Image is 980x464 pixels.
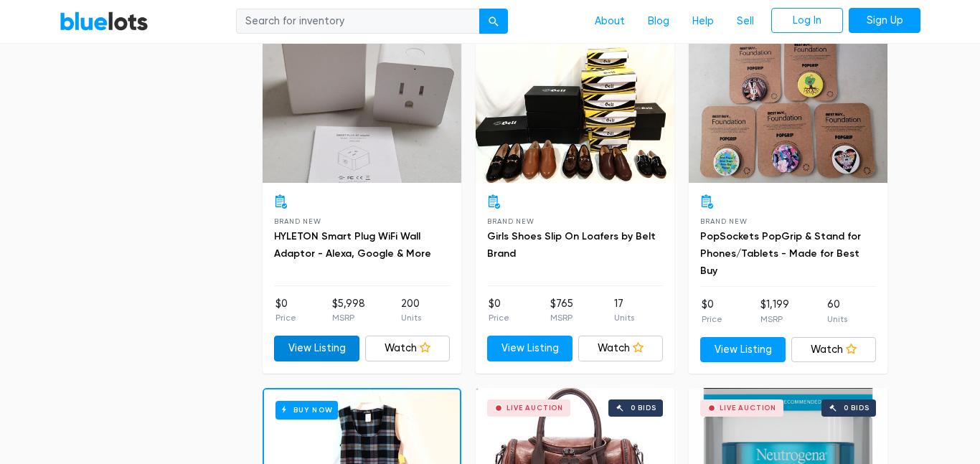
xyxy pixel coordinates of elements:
a: Help [681,8,725,35]
p: Units [614,311,634,324]
h6: Buy Now [275,401,338,419]
p: MSRP [332,311,365,324]
a: About [583,8,636,35]
a: Back to Top [22,19,77,31]
input: Search for inventory [236,9,480,34]
li: $5,998 [332,296,365,325]
div: 0 bids [844,404,870,412]
li: $0 [275,296,296,325]
a: View Listing [487,336,573,361]
span: Brand New [274,217,321,225]
span: Brand New [487,217,534,225]
a: Sell [725,8,765,35]
a: Blog [636,8,681,35]
a: CATEGORY [22,96,82,108]
a: Girls Shoes Slip On Loafers by Belt Brand [487,230,656,260]
p: Units [827,313,847,326]
p: Price [489,311,509,324]
li: $0 [489,296,509,325]
li: 17 [614,296,634,325]
a: BlueLots [60,11,149,32]
p: MSRP [760,313,789,326]
a: View Listing [700,337,786,363]
li: 200 [401,296,421,325]
a: SORT BY [22,57,69,70]
a: HYLETON Smart Plug WiFi Wall Adaptor - Alexa, Google & More [274,230,431,260]
a: View Listing [274,336,359,361]
li: $765 [550,296,573,325]
p: Units [401,311,421,324]
a: Sign Up [849,8,920,34]
p: Price [702,313,722,326]
p: MSRP [550,311,573,324]
span: Brand New [700,217,747,225]
a: Buy inventory for Ebay, Amazon, or Shopify. [6,32,189,57]
div: Outline [6,6,209,19]
li: $0 [702,297,722,326]
a: PRICE [22,70,54,82]
a: PopSockets PopGrip & Stand for Phones/Tablets - Made for Best Buy [700,230,861,277]
a: Watch [791,337,877,363]
li: 60 [827,297,847,326]
div: 0 bids [631,404,656,412]
a: Log In [771,8,843,34]
a: Watch [578,336,664,361]
p: Price [275,311,296,324]
div: Live Auction [720,404,776,412]
li: $1,199 [760,297,789,326]
div: Live Auction [507,404,563,412]
a: CONDITION [22,83,85,95]
a: Watch [365,336,451,361]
